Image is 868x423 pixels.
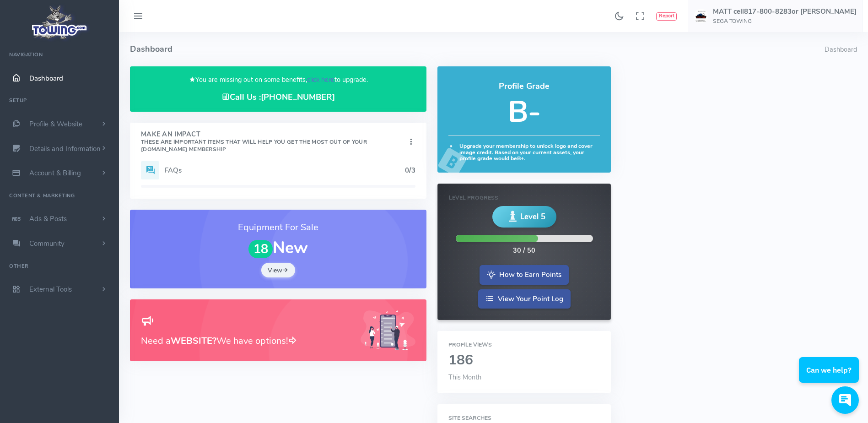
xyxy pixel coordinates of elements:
p: You are missing out on some benefits, to upgrade. [141,75,415,85]
button: Report [656,12,677,21]
a: View Your Point Log [478,289,571,309]
h4: Make An Impact [141,131,406,153]
h2: 186 [448,353,600,368]
li: Dashboard [825,45,857,55]
h3: Need a We have options! [141,334,350,348]
h5: FAQs [165,167,405,174]
img: Generic placeholder image [361,310,415,350]
div: 30 / 50 [513,246,535,256]
h6: SEGA TOWING [713,18,857,24]
span: Level 5 [520,211,545,222]
b: WEBSITE? [171,335,216,347]
span: External Tools [29,285,72,294]
h5: B- [448,96,600,128]
span: Dashboard [29,74,63,83]
span: Account & Billing [29,168,81,178]
h6: Profile Views [448,342,600,348]
span: Details and Information [29,144,101,153]
strong: B+ [517,155,524,162]
h1: New [141,239,415,258]
h5: 0/3 [405,167,415,174]
span: Community [29,239,65,248]
h4: Dashboard [130,32,825,66]
span: Profile & Website [29,119,82,129]
h4: Call Us : [141,92,415,102]
a: View [261,263,295,277]
a: [PHONE_NUMBER] [261,92,335,103]
a: click here [307,75,334,84]
h6: Level Progress [449,195,599,201]
small: These are important items that will help you get the most out of your [DOMAIN_NAME] Membership [141,138,367,153]
a: How to Earn Points [480,265,569,285]
h3: Equipment For Sale [141,221,415,234]
span: This Month [448,373,481,382]
img: user-image [694,9,708,23]
h6: Upgrade your membership to unlock logo and cover image credit. Based on your current assets, your... [448,143,600,162]
h5: MATT cell817-800-8283or [PERSON_NAME] [713,8,857,15]
h6: Site Searches [448,415,600,421]
iframe: Conversations [792,332,868,423]
img: logo [29,3,91,42]
h4: Profile Grade [448,82,600,91]
span: Ads & Posts [29,214,67,223]
span: 18 [248,240,273,259]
